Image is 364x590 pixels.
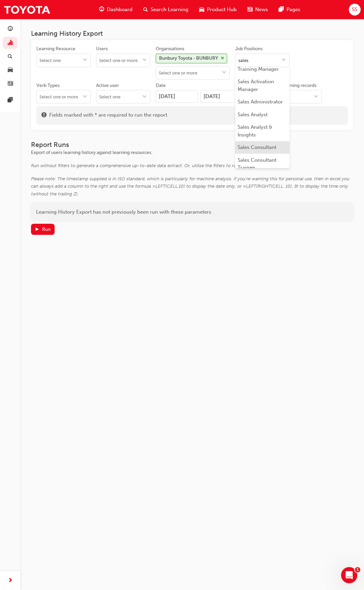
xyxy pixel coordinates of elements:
[107,6,132,13] span: Dashboard
[156,90,198,103] input: Date
[42,226,51,232] div: Run
[355,567,360,572] span: 1
[31,203,353,221] div: Learning History Export has not previously been run with these parameters
[8,67,13,73] span: car-icon
[281,58,286,63] span: down-icon
[37,54,90,67] input: Learning Resourcetoggle menu
[3,2,51,17] img: Trak
[194,3,242,17] a: car-iconProduct Hub
[278,54,289,67] button: toggle menu
[219,66,230,79] button: toggle menu
[156,82,166,89] div: Date
[151,6,188,13] span: Search Learning
[222,70,226,76] span: down-icon
[221,56,224,60] span: cross-icon
[349,4,361,15] button: SS
[143,5,148,14] span: search-icon
[36,82,60,89] div: Verb Types
[96,82,119,89] div: Active user
[8,577,13,585] span: next-icon
[255,6,268,13] span: News
[49,111,169,120] span: Fields marked with * are required to run the report.
[201,90,243,103] input: Date
[80,54,90,67] button: toggle menu
[8,54,12,60] span: search-icon
[8,81,13,87] span: news-icon
[31,175,353,198] div: Please note: The timestamp supplied is in ISO standard, which is particularly for machine analysi...
[8,26,13,32] span: guage-icon
[159,55,218,62] div: Bunbury Toyota - BUNBURY
[8,40,13,46] span: chart-icon
[235,121,290,141] li: Sales Analyst & Insights
[138,3,194,17] a: search-iconSearch Learning
[273,3,306,17] a: pages-iconPages
[235,45,263,52] div: Job Positions
[31,150,152,155] span: Export of users learning history against learning resources.
[242,3,273,17] a: news-iconNews
[142,94,147,100] span: down-icon
[99,5,104,14] span: guage-icon
[235,141,290,154] li: Sales Consultant
[94,3,138,17] a: guage-iconDashboard
[31,162,353,170] div: Run without filters to generate a comprehensive up-to-date data extract. Or, utilise the filters ...
[279,5,284,14] span: pages-icon
[96,45,108,52] div: Users
[31,224,55,235] button: Run
[156,45,184,52] div: Organisations
[247,5,252,14] span: news-icon
[31,30,353,37] h3: Learning History Export
[235,108,290,121] li: Sales Analyst
[35,227,39,233] span: play-icon
[236,54,289,67] input: Job Positionstoggle menu
[139,90,150,103] button: toggle menu
[80,90,90,103] button: toggle menu
[139,54,150,67] button: toggle menu
[142,58,147,63] span: down-icon
[341,567,357,583] iframe: Intercom live chat
[36,45,75,52] div: Learning Resource
[352,6,357,13] span: SS
[8,97,13,103] span: pages-icon
[83,94,87,100] span: down-icon
[41,111,47,120] span: exclaim-icon
[96,90,150,103] input: Active usertoggle menu
[286,6,300,13] span: Pages
[314,94,318,100] span: down-icon
[199,5,204,14] span: car-icon
[83,58,87,63] span: down-icon
[31,141,353,149] h3: Report Runs
[156,66,230,79] input: OrganisationsBunbury Toyota - BUNBURYcross-icontoggle menu
[235,75,290,96] li: Sales Activation Manager
[235,96,290,108] li: Sales Administrator
[207,6,237,13] span: Product Hub
[37,90,90,103] input: Verb Typestoggle menu
[96,54,150,67] input: Userstoggle menu
[311,90,322,103] button: toggle menu
[235,154,290,174] li: Sales Consultant Trainee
